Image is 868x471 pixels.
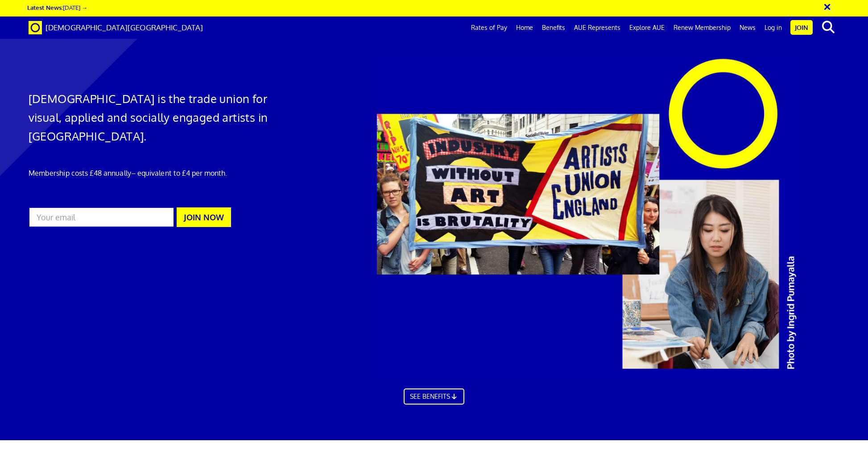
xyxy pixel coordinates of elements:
[45,23,203,32] span: [DEMOGRAPHIC_DATA][GEOGRAPHIC_DATA]
[467,17,512,39] a: Rates of Pay
[22,17,210,39] a: Brand [DEMOGRAPHIC_DATA][GEOGRAPHIC_DATA]
[735,17,760,39] a: News
[29,168,290,178] p: Membership costs £48 annually – equivalent to £4 per month.
[537,17,570,39] a: Benefits
[625,17,669,39] a: Explore AUE
[27,4,87,11] a: Latest News:[DATE] →
[669,17,735,39] a: Renew Membership
[790,20,813,35] a: Join
[814,18,842,37] button: search
[29,89,290,145] h1: [DEMOGRAPHIC_DATA] is the trade union for visual, applied and socially engaged artists in [GEOGRA...
[29,207,174,227] input: Your email
[570,17,625,39] a: AUE Represents
[760,17,786,39] a: Log in
[177,207,231,227] button: JOIN NOW
[404,388,464,405] a: SEE BENEFITS
[27,4,63,11] strong: Latest News:
[512,17,537,39] a: Home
